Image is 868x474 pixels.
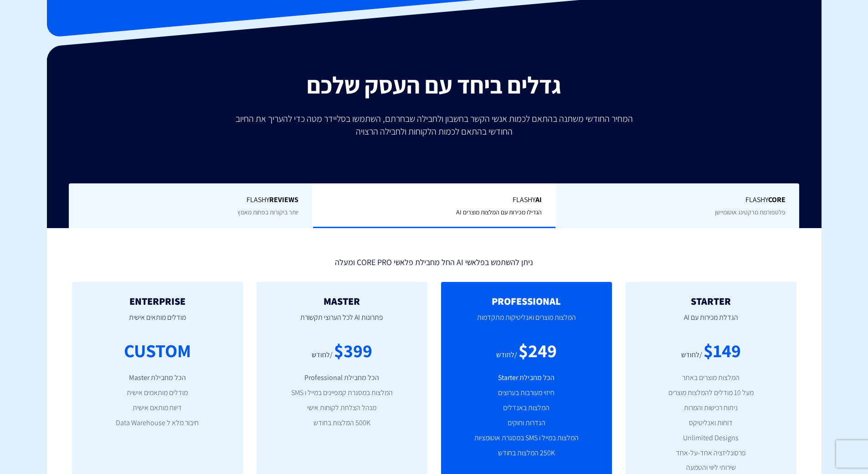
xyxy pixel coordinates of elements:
li: 500K המלצות בחודש [270,418,414,428]
li: המלצות במייל ו SMS במסגרת אוטומציות [455,433,598,443]
b: REVIEWS [269,195,298,204]
li: 250K המלצות בחודש [455,448,598,458]
li: המלצות מוצרים באתר [639,373,783,383]
b: Core [768,195,786,204]
li: המלצות במסגרת קמפיינים במייל ו SMS [270,388,414,398]
li: מודלים מותאמים אישית [86,388,229,398]
div: $399 [334,338,372,364]
span: הגדילו מכירות עם המלצות מוצרים AI [456,208,542,216]
li: מנהל הצלחת לקוחות אישי [270,403,414,413]
p: הגדלת מכירות עם AI [639,307,783,338]
span: Flashy [82,195,298,205]
h2: STARTER [639,296,783,307]
li: ניתוח רכישות והמרות [639,403,783,413]
span: Flashy [327,195,542,205]
li: הכל מחבילת Professional [270,373,414,383]
li: חיבור מלא ל Data Warehouse [86,418,229,428]
h2: PROFESSIONAL [455,296,598,307]
li: הגדרות וחוקים [455,418,598,428]
h2: גדלים ביחד עם העסק שלכם [54,72,815,98]
div: CUSTOM [124,338,191,364]
div: $149 [704,338,741,364]
span: Flashy [570,195,786,205]
div: $249 [519,338,557,364]
div: /לחודש [681,350,702,360]
li: פרסונליזציה אחד-על-אחד [639,448,783,458]
li: המלצות באנדלים [455,403,598,413]
span: פלטפורמת מרקטינג אוטומיישן [715,208,786,216]
li: דיווח מותאם אישית [86,403,229,413]
li: דוחות ואנליטיקס [639,418,783,428]
p: מודלים מותאים אישית [86,307,229,338]
div: /לחודש [496,350,517,360]
span: יותר ביקורות בפחות מאמץ [237,208,298,216]
div: /לחודש [312,350,333,360]
h2: MASTER [270,296,414,307]
p: המלצות מוצרים ואנליטיקות מתקדמות [455,307,598,338]
li: הכל מחבילת Starter [455,373,598,383]
li: Unlimited Designs [639,433,783,443]
li: חיזוי מעורבות בערוצים [455,388,598,398]
li: מעל 10 מודלים להמלצות מוצרים [639,388,783,398]
b: AI [535,195,542,204]
li: שירותי ליווי והטמעה [639,463,783,473]
li: הכל מחבילת Master [86,373,229,383]
div: ניתן להשתמש בפלאשי AI החל מחבילת פלאשי CORE PRO ומעלה [65,253,803,268]
h2: ENTERPRISE [86,296,229,307]
p: המחיר החודשי משתנה בהתאם לכמות אנשי הקשר בחשבון ולחבילה שבחרתם, השתמשו בסליידר מטה כדי להעריך את ... [229,112,639,138]
p: פתרונות AI לכל הערוצי תקשורת [270,307,414,338]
